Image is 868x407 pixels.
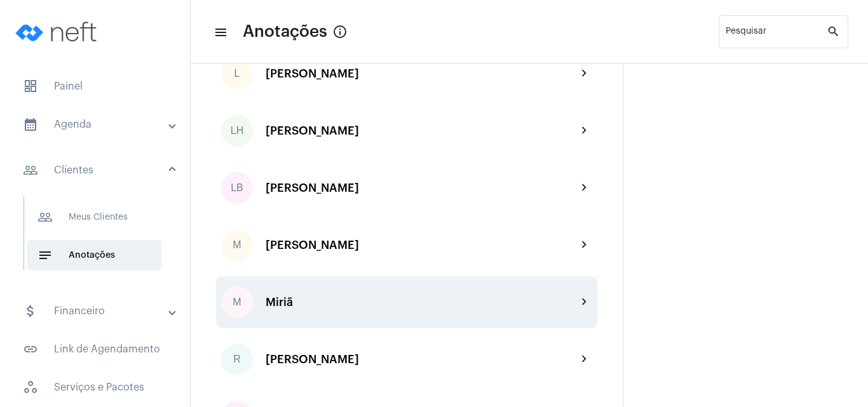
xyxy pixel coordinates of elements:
div: sidenav iconClientes [8,190,190,288]
mat-icon: sidenav icon [23,342,38,357]
div: [PERSON_NAME] [266,239,577,251]
mat-icon: sidenav icon [23,117,38,132]
mat-icon: sidenav icon [37,210,53,225]
input: Pesquisar [726,29,827,39]
mat-icon: search [827,24,842,39]
div: [PERSON_NAME] [266,353,577,366]
mat-icon: sidenav icon [37,248,53,263]
div: LB [221,172,253,204]
span: Link de Agendamento [13,334,177,364]
span: sidenav icon [23,79,38,94]
mat-icon: chevron_right [577,66,592,81]
span: Painel [13,71,177,102]
mat-expansion-panel-header: sidenav iconAgenda [8,109,190,140]
div: [PERSON_NAME] [266,182,577,194]
span: Serviços e Pacotes [13,372,177,403]
div: M [221,286,253,318]
span: Anotações [27,240,161,270]
mat-expansion-panel-header: sidenav iconFinanceiro [8,296,190,326]
span: sidenav icon [23,380,38,395]
mat-icon: sidenav icon [23,163,38,178]
mat-panel-title: Financeiro [23,304,170,319]
mat-panel-title: Clientes [23,163,170,178]
div: [PERSON_NAME] [266,67,577,80]
mat-expansion-panel-header: sidenav iconClientes [8,150,190,190]
mat-icon: info_outlined [332,24,348,39]
mat-icon: chevron_right [577,180,592,196]
div: Miriã [266,296,577,309]
span: Meus Clientes [27,202,161,232]
mat-icon: chevron_right [577,352,592,367]
div: M [221,229,253,261]
div: [PERSON_NAME] [266,124,577,137]
mat-icon: chevron_right [577,237,592,253]
div: L [221,58,253,90]
div: R [221,344,253,375]
img: logo-neft-novo-2.png [10,6,105,57]
mat-icon: chevron_right [577,295,592,310]
span: Anotações [243,22,327,42]
mat-panel-title: Agenda [23,117,170,132]
mat-icon: chevron_right [577,123,592,138]
mat-icon: sidenav icon [23,304,38,319]
mat-icon: sidenav icon [214,25,226,40]
div: LH [221,115,253,147]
